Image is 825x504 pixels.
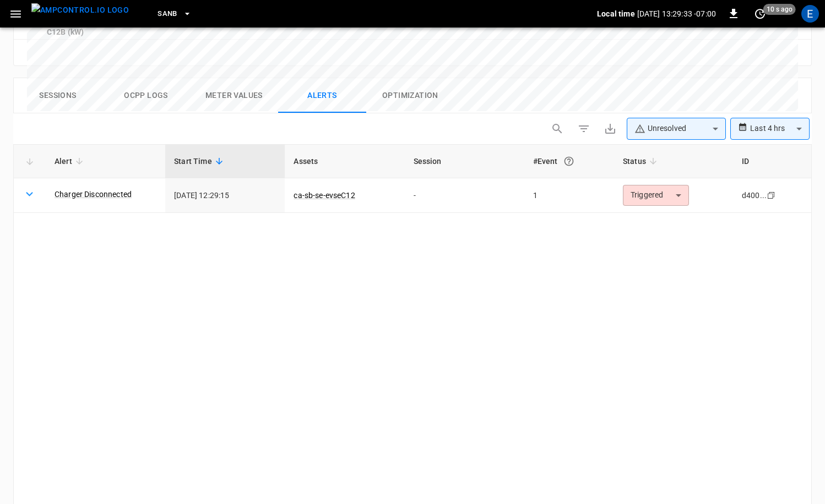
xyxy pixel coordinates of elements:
[278,78,366,113] button: Alerts
[55,155,86,168] span: Alert
[634,123,708,134] div: Unresolved
[174,155,226,168] span: Start Time
[31,3,129,17] img: ampcontrol.io logo
[366,78,454,113] button: Optimization
[801,5,819,23] div: profile-icon
[14,78,102,113] button: Sessions
[190,78,278,113] button: Meter Values
[623,155,660,168] span: Status
[763,4,796,15] span: 10 s ago
[750,118,810,139] div: Last 4 hrs
[637,8,716,19] p: [DATE] 13:29:33 -07:00
[751,5,769,23] button: set refresh interval
[153,3,196,25] button: SanB
[285,145,404,178] th: Assets
[533,151,605,171] div: #Event
[102,78,190,113] button: Ocpp logs
[733,145,811,178] th: ID
[597,8,635,19] p: Local time
[766,189,777,201] div: copy
[158,8,177,20] span: SanB
[623,185,689,206] div: Triggered
[559,151,579,171] button: An event is a single occurrence of an issue. An alert groups related events for the same asset, m...
[405,145,524,178] th: Session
